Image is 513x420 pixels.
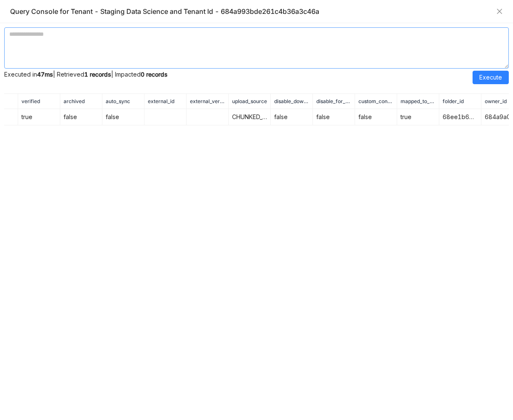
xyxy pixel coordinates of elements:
td: false [271,109,313,125]
div: Query Console for Tenant - Staging Data Science and Tenant Id - 684a993bde261c4b36a3c46a [10,7,492,16]
th: auto_sync [102,94,144,109]
button: Execute [473,71,509,84]
strong: 1 records [84,71,111,78]
td: false [313,109,355,125]
strong: 47ms [37,71,53,78]
span: Execute [479,73,502,82]
th: custom_content [355,94,397,109]
td: true [397,109,439,125]
td: false [60,109,102,125]
td: false [102,109,144,125]
th: mapped_to_folder [397,94,439,109]
button: Close [496,8,503,15]
th: folder_id [439,94,481,109]
th: upload_source [229,94,271,109]
th: disable_download [271,94,313,109]
th: disable_for_anonymous_shares [313,94,355,109]
td: CHUNKED_MANUAL_UPLOAD [229,109,271,125]
td: false [355,109,397,125]
td: true [18,109,60,125]
td: 68ee1b628b56fb62c7054d1f [439,109,481,125]
th: external_id [144,94,187,109]
th: verified [18,94,60,109]
div: Executed in | Retrieved | Impacted [4,71,473,84]
th: external_version [187,94,229,109]
th: archived [60,94,102,109]
strong: 0 records [141,71,168,78]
